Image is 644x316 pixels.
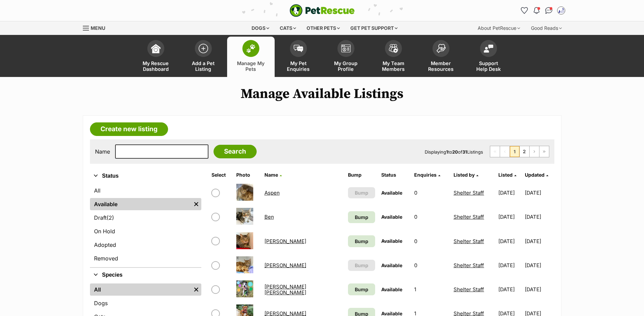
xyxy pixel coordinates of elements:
span: Available [381,262,402,268]
a: Shelter Staff [454,190,484,196]
span: My Pet Enquiries [283,60,314,72]
span: Name [264,172,278,178]
th: Photo [234,170,261,180]
span: Member Resources [426,60,456,72]
a: Shelter Staff [454,214,484,220]
a: Conversations [544,5,554,16]
a: Available [90,198,191,210]
nav: Pagination [490,146,549,157]
div: Status [90,183,201,267]
div: About PetRescue [473,21,525,35]
a: [PERSON_NAME] [PERSON_NAME] [264,283,306,296]
a: Member Resources [417,37,465,77]
span: Page 1 [510,146,519,157]
label: Name [95,149,110,155]
img: help-desk-icon-fdf02630f3aa405de69fd3d07c3f3aa587a6932b1a1747fa1d2bba05be0121f9.svg [484,44,493,53]
span: My Group Profile [331,60,361,72]
th: Select [209,170,233,180]
button: Species [90,271,201,279]
a: Remove filter [191,198,201,210]
img: notifications-46538b983faf8c2785f20acdc204bb7945ddae34d4c08c2a6579f10ce5e182be.svg [534,7,539,14]
a: Bump [348,235,375,247]
a: Page 2 [520,146,529,157]
span: Manage My Pets [236,60,266,72]
div: Get pet support [346,21,402,35]
a: Aspen [264,190,280,196]
a: Name [264,172,282,178]
span: Available [381,238,402,244]
strong: 20 [452,149,458,155]
button: My account [556,5,567,16]
a: Add a Pet Listing [180,37,227,77]
a: Bump [348,283,375,295]
a: PetRescue [290,4,355,17]
span: translation missing: en.admin.listings.index.attributes.enquiries [414,172,437,178]
td: [DATE] [525,230,553,253]
a: Manage My Pets [227,37,275,77]
td: [DATE] [525,181,553,204]
a: Draft [90,212,201,224]
img: dashboard-icon-eb2f2d2d3e046f16d808141f083e7271f6b2e854fb5c12c21221c1fb7104beca.svg [151,44,161,53]
td: [DATE] [525,205,553,229]
img: chat-41dd97257d64d25036548639549fe6c8038ab92f7586957e7f3b1b290dea8141.svg [545,7,552,14]
ul: Account quick links [519,5,567,16]
td: [DATE] [496,278,524,301]
img: team-members-icon-5396bd8760b3fe7c0b43da4ab00e1e3bb1a5d9ba89233759b79545d2d3fc5d0d.svg [389,44,398,53]
td: [DATE] [496,181,524,204]
a: Menu [83,21,110,34]
a: Support Help Desk [465,37,512,77]
strong: 31 [462,149,467,155]
img: manage-my-pets-icon-02211641906a0b7f246fdf0571729dbe1e7629f14944591b6c1af311fb30b64b.svg [246,44,256,53]
span: Bump [355,189,368,196]
td: 0 [411,181,450,204]
button: Notifications [531,5,542,16]
a: My Group Profile [322,37,370,77]
img: Shelter Staff profile pic [558,7,565,14]
button: Status [90,172,201,180]
span: Bump [355,286,368,293]
span: Bump [355,238,368,245]
a: Adopted [90,239,201,251]
input: Search [214,145,257,158]
td: 0 [411,254,450,277]
span: Available [381,190,402,196]
button: Bump [348,187,375,198]
a: Next page [530,146,539,157]
span: Previous page [500,146,510,157]
a: Ben [264,214,274,220]
div: Dogs [247,21,274,35]
a: [PERSON_NAME] [264,238,306,244]
span: Available [381,214,402,220]
strong: 1 [446,149,448,155]
div: Good Reads [526,21,567,35]
a: Create new listing [90,122,168,136]
td: 0 [411,230,450,253]
img: logo-e224e6f780fb5917bec1dbf3a21bbac754714ae5b6737aabdf751b685950b380.svg [290,4,355,17]
a: Enquiries [414,172,440,178]
a: Last page [539,146,549,157]
img: add-pet-listing-icon-0afa8454b4691262ce3f59096e99ab1cd57d4a30225e0717b998d2c9b9846f56.svg [199,44,208,53]
span: My Rescue Dashboard [141,60,171,72]
td: 0 [411,205,450,229]
span: Listed by [454,172,475,178]
button: Bump [348,260,375,271]
a: My Pet Enquiries [275,37,322,77]
div: Cats [275,21,301,35]
span: Displaying to of Listings [425,149,483,155]
a: Shelter Staff [454,238,484,244]
a: Updated [525,172,548,178]
td: 1 [411,278,450,301]
a: Listed by [454,172,478,178]
span: Updated [525,172,545,178]
img: group-profile-icon-3fa3cf56718a62981997c0bc7e787c4b2cf8bcc04b72c1350f741eb67cf2f40e.svg [341,44,351,53]
td: [DATE] [496,205,524,229]
span: Support Help Desk [473,60,504,72]
a: Shelter Staff [454,262,484,269]
a: Removed [90,252,201,264]
td: [DATE] [525,278,553,301]
a: Bump [348,211,375,223]
a: Favourites [519,5,530,16]
a: On Hold [90,225,201,237]
td: [DATE] [496,230,524,253]
a: Shelter Staff [454,286,484,293]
